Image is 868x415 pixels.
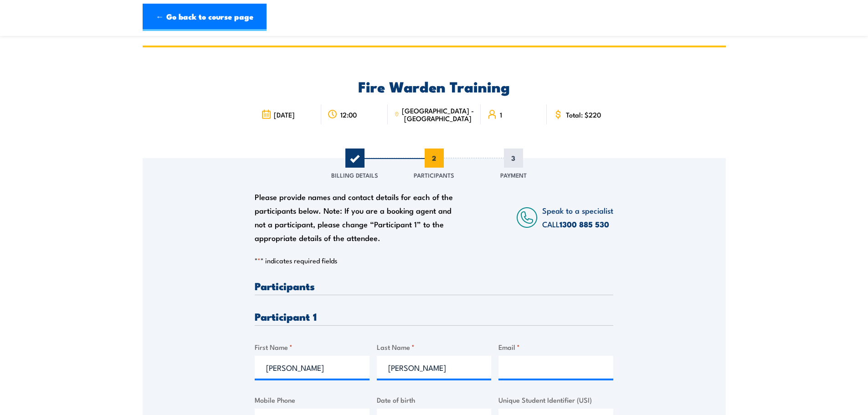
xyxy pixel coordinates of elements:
label: Unique Student Identifier (USI) [498,395,613,405]
label: First Name [255,342,370,352]
h3: Participants [255,281,613,291]
span: [DATE] [274,111,295,118]
a: ← Go back to course page [143,4,267,31]
label: Date of birth [377,395,492,405]
div: Please provide names and contact details for each of the participants below. Note: If you are a b... [255,190,462,245]
h2: Fire Warden Training [255,80,613,92]
h3: Participant 1 [255,311,613,322]
span: Participants [414,170,454,179]
span: 2 [425,149,444,168]
span: Total: $220 [566,111,601,118]
label: Mobile Phone [255,395,370,405]
span: 1 [500,111,502,118]
a: 1300 885 530 [560,218,609,230]
span: [GEOGRAPHIC_DATA] - [GEOGRAPHIC_DATA] [402,107,474,122]
span: 1 [345,149,365,168]
span: Payment [500,170,527,179]
label: Email [498,342,613,352]
span: Speak to a specialist CALL [542,205,613,230]
span: 3 [504,149,523,168]
span: 12:00 [340,111,357,118]
p: " " indicates required fields [255,256,613,265]
span: Billing Details [331,170,378,179]
label: Last Name [377,342,492,352]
